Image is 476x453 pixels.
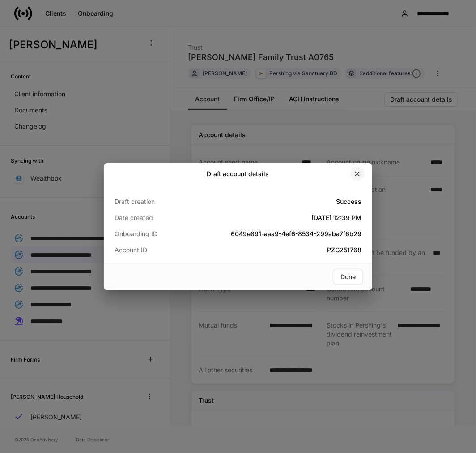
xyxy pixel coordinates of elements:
button: Done [333,269,363,285]
h5: [DATE] 12:39 PM [197,213,361,222]
p: Draft creation [115,197,197,206]
p: Onboarding ID [115,229,197,238]
p: Account ID [115,246,197,255]
h5: 6049e891-aaa9-4ef6-8534-299aba7f6b29 [197,229,361,238]
h2: Draft account details [207,169,269,178]
p: Date created [115,213,197,222]
h5: Success [197,197,361,206]
h5: PZG251768 [197,246,361,255]
div: Done [340,274,356,280]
